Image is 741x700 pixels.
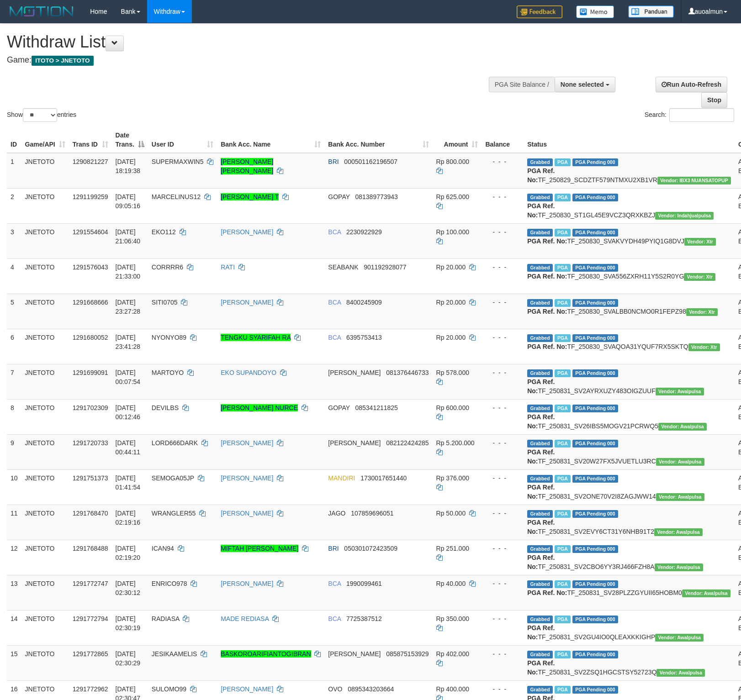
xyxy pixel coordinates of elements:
th: Status [524,127,735,153]
a: [PERSON_NAME] NURCE [221,404,298,411]
span: Copy 0895343203664 to clipboard [348,685,394,693]
span: 1291699091 [73,369,108,376]
span: Rp 20.000 [436,263,466,271]
span: [DATE] 00:07:54 [116,369,141,385]
td: TF_250831_SV2AYRXUZY483OIGZUUF [524,364,735,399]
a: Run Auto-Refresh [656,77,727,92]
td: 2 [7,188,21,223]
span: Marked by auofahmi [555,299,571,307]
div: - - - [485,474,520,483]
div: - - - [485,403,520,412]
span: Vendor URL: https://service2.1velocity.biz [656,493,704,501]
th: User ID: activate to sort column ascending [148,127,217,153]
div: - - - [485,649,520,658]
span: Grabbed [527,651,553,658]
td: 7 [7,364,21,399]
img: panduan.png [628,5,674,18]
img: MOTION_logo.png [7,5,76,18]
td: JNETOTO [21,575,69,610]
span: 1291772794 [73,615,108,622]
span: None selected [561,81,604,88]
button: None selected [555,77,615,92]
span: MARCELINUS12 [152,193,201,200]
span: Rp 625.000 [436,193,469,200]
span: SUPERMAXWIN5 [152,158,204,165]
span: Copy 081376446733 to clipboard [386,369,429,376]
td: JNETOTO [21,399,69,434]
b: PGA Ref. No: [527,378,555,395]
span: MARTOYO [152,369,184,376]
a: [PERSON_NAME] [221,474,273,482]
span: PGA Pending [572,440,618,447]
td: 14 [7,610,21,645]
span: Vendor URL: https://service2.1velocity.biz [658,423,707,431]
a: MADE REDIASA [221,615,269,622]
span: Copy 8400245909 to clipboard [346,299,382,306]
span: Marked by auowiliam [555,686,571,694]
th: Trans ID: activate to sort column ascending [69,127,112,153]
h4: Game: [7,56,485,65]
th: Bank Acc. Name: activate to sort column ascending [217,127,324,153]
span: Grabbed [527,299,553,307]
span: PGA Pending [572,369,618,377]
td: TF_250831_SV2ONE70V2I8ZAGJWW14 [524,469,735,505]
span: PGA Pending [572,194,618,201]
span: DEVILBS [152,404,179,411]
span: Vendor URL: https://service2.1velocity.biz [656,458,704,466]
span: Vendor URL: https://service2.1velocity.biz [656,388,704,395]
th: Date Trans.: activate to sort column descending [112,127,148,153]
span: Copy 1990099461 to clipboard [346,580,382,587]
td: 13 [7,575,21,610]
label: Search: [645,108,734,122]
div: - - - [485,509,520,518]
span: PGA Pending [572,475,618,483]
span: Marked by auowiliam [555,264,571,272]
a: RATI [221,263,235,271]
span: 1291720733 [73,439,108,447]
span: Marked by auofahmi [555,545,571,553]
div: - - - [485,579,520,588]
div: - - - [485,157,520,166]
span: Marked by auofahmi [555,580,571,588]
h1: Withdraw List [7,33,485,51]
span: BCA [328,334,341,341]
span: [DATE] 00:44:11 [116,439,141,456]
div: - - - [485,333,520,342]
span: 1291772865 [73,650,108,658]
td: JNETOTO [21,258,69,294]
td: TF_250830_SVA556ZXRH11Y5S2R0YG [524,258,735,294]
span: Grabbed [527,686,553,694]
span: Rp 100.000 [436,228,469,236]
span: [DATE] 02:19:20 [116,545,141,561]
span: [PERSON_NAME] [328,650,381,658]
span: NYONYO89 [152,334,186,341]
td: 9 [7,434,21,469]
b: PGA Ref. No: [527,519,555,535]
span: Marked by auowiliam [555,229,571,237]
span: Grabbed [527,510,553,518]
span: Marked by auonisif [555,440,571,447]
td: JNETOTO [21,645,69,680]
td: JNETOTO [21,188,69,223]
span: [DATE] 21:06:40 [116,228,141,245]
span: Copy 6395753413 to clipboard [346,334,382,341]
span: Vendor URL: https://service2.1velocity.biz [682,589,730,597]
td: 5 [7,294,21,329]
span: Grabbed [527,264,553,272]
b: PGA Ref. No: [527,308,567,315]
span: Rp 350.000 [436,615,469,622]
td: JNETOTO [21,153,69,189]
span: SULOMO99 [152,685,186,693]
a: [PERSON_NAME] [221,580,273,587]
span: SEABANK [328,263,358,271]
span: Vendor URL: https://secure13.1velocity.biz [657,177,731,184]
td: 1 [7,153,21,189]
td: JNETOTO [21,434,69,469]
td: TF_250831_SV2GU4IO0QLEAXKKIGHP [524,610,735,645]
td: JNETOTO [21,610,69,645]
span: Copy 107859696051 to clipboard [351,510,393,517]
td: 15 [7,645,21,680]
th: Game/API: activate to sort column ascending [21,127,69,153]
span: BCA [328,299,341,306]
th: ID [7,127,21,153]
